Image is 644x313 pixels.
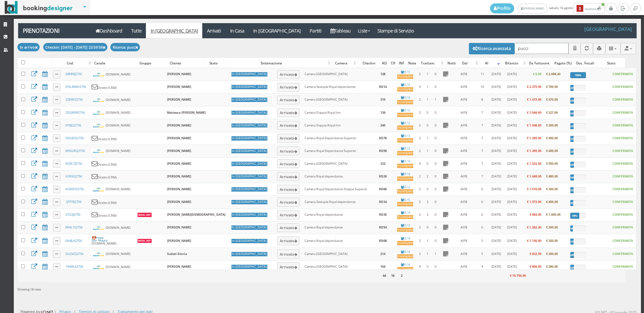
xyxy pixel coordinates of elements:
div: 22% [570,123,574,129]
div: Incompleto [397,164,413,168]
td: [DOMAIN_NAME] [89,106,135,119]
div: Incompleto [397,151,413,155]
td: [DATE] [504,106,519,119]
td: Camera Royal dependance [302,170,371,183]
div: In [GEOGRAPHIC_DATA] [231,174,267,179]
td: 0 [431,196,440,208]
a: 0 / 3Incompleto [397,70,413,79]
a: 0 / 4Incompleto [397,210,413,219]
td: [DATE] [504,132,519,145]
img: bianchihotels.svg [92,123,106,128]
td: Diretto (CRM) [89,81,135,94]
a: 0 / 4Incompleto [397,95,413,104]
td: 0 [431,157,440,170]
div: Canale [93,58,138,68]
td: 4 [416,81,424,94]
a: EA4JLA2756 [65,239,82,243]
a: XY9J622756 [65,123,81,127]
a: 0 / 4Incompleto [397,236,413,245]
b: [PERSON_NAME] [167,85,191,89]
b: € 700,00 [546,85,558,89]
b: € 300,00 [546,123,558,127]
b: 128 [380,72,385,76]
a: 0 / 4Incompleto [397,172,413,181]
div: Incompleto [397,100,413,104]
div: CH [389,58,397,68]
td: [DATE] [488,145,504,157]
td: [DOMAIN_NAME] [89,68,135,81]
div: Sistemazione [259,58,332,68]
td: Diretto (CRM) [89,196,135,208]
b: CONFERMATA [612,72,633,76]
img: bianchihotels.svg [92,97,106,103]
button: Export [621,43,636,54]
td: 0 [431,106,440,119]
button: Arrivato [277,83,300,92]
td: 0 [424,183,431,196]
td: [DATE] [504,157,519,170]
a: 0 / 4Incompleto [397,250,413,259]
a: In Casa [225,23,249,38]
b: CONFERMATA [612,187,633,191]
td: 8 [476,94,488,106]
td: Camera [GEOGRAPHIC_DATA] [302,94,371,106]
div: Bilancio [502,58,527,68]
td: [DATE] [504,183,519,196]
b: 332 [380,161,385,166]
div: Cod. [65,58,93,68]
a: 58RB9J2756 [65,72,82,76]
b: CONFERMATA [612,161,633,166]
td: 10 [476,81,488,94]
button: Arrivato [277,96,300,104]
b: RD14 [379,85,387,89]
td: 6 [476,196,488,208]
a: S7I23J2756 [65,212,80,217]
a: 0 / 4Incompleto [397,159,413,168]
td: AIFB [451,183,477,196]
a: Tutte [127,23,146,38]
div: Incompleto [397,113,413,117]
div: Doc. Fiscali [575,58,597,68]
a: Prenotazioni [18,23,88,38]
td: [DATE] [504,170,519,183]
td: 2 [416,119,424,132]
td: [DATE] [488,119,504,132]
b: 240 [380,123,385,127]
div: 24% [570,98,574,104]
a: Arrivati [202,23,225,38]
b: € 500,00 [546,161,558,166]
button: Arrivato [277,210,300,219]
button: Arrivato [277,223,300,232]
button: Checkin: [DATE] - [DATE] 23:59:59 [43,43,108,51]
td: Camera [GEOGRAPHIC_DATA] [302,157,371,170]
a: MSSGRQ2756 [65,149,85,153]
a: 1JTP7B2756 [65,200,82,204]
td: AIFB [451,81,477,94]
td: [DOMAIN_NAME] [89,119,135,132]
td: [DATE] [504,196,519,208]
a: 0 / 3Incompleto [397,146,413,155]
td: 2 [416,132,424,145]
b: RD66 [379,187,387,191]
b: Mattesco [PERSON_NAME] [167,110,206,115]
td: [DATE] [488,170,504,183]
td: 0 [431,81,440,94]
b: 310 [380,97,385,102]
img: bianchihotels.svg [92,72,106,77]
a: 0 / 2Incompleto [397,185,413,194]
b: € 400,00 [546,149,558,153]
button: Arrivato [277,108,300,117]
div: Incompleto [397,138,413,143]
a: Profilo [490,3,514,13]
td: 1 [424,132,431,145]
b: RD78 [379,136,387,140]
a: 0 / 5Incompleto [397,83,413,92]
div: 100% [570,72,586,78]
td: Diretto (CRM) [89,132,135,145]
button: Arrivato [277,121,300,130]
b: € 2.698,40 [546,72,560,76]
div: In [GEOGRAPHIC_DATA] [231,149,267,153]
a: [PERSON_NAME] [518,4,547,13]
a: HSGBZ62756 [65,136,84,140]
div: Incompleto [397,74,413,79]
